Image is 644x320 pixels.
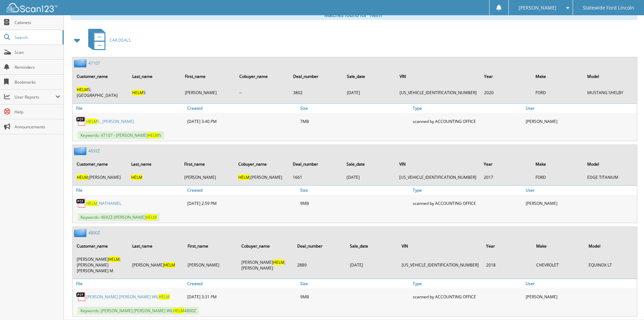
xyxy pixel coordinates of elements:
span: Cabinets [15,20,60,25]
th: Sale_date [343,157,395,171]
th: Year [483,239,532,253]
td: [US_VEHICLE_IDENTIFICATION_NUMBER] [398,254,482,276]
span: HELM [148,132,159,138]
a: Type [411,186,524,195]
a: User [524,186,637,195]
a: Size [299,104,411,113]
td: S [129,84,181,101]
span: HELM [164,262,175,268]
td: MUSTANG SHELBY [584,84,636,101]
div: scanned by ACCOUNTING OFFICE [411,290,524,303]
td: CHEVROLET [533,254,585,276]
td: [DATE] [347,254,398,276]
span: Keywords: 47107 - [PERSON_NAME] S [78,131,164,139]
th: Cobuyer_name [236,69,289,83]
th: Make [532,69,583,83]
th: First_name [184,239,237,253]
iframe: Chat Widget [610,287,644,320]
div: 9MB [299,196,411,210]
a: File [73,186,186,195]
td: FORD [532,84,583,101]
th: First_name [182,69,235,83]
span: Reminders [15,64,60,70]
th: Model [584,69,636,83]
td: FORD [532,172,583,183]
span: Help [15,109,60,115]
th: Make [532,157,583,171]
img: folder2.png [74,147,88,155]
td: [US_VEHICLE_IDENTIFICATION_NUMBER] [396,84,480,101]
span: Scan [15,49,60,55]
span: User Reports [15,94,55,100]
div: [PERSON_NAME] [524,196,637,210]
span: Keywords: 4692Z-[PERSON_NAME] [78,213,160,221]
th: Deal_number [294,239,346,253]
td: 2020 [481,84,532,101]
td: [DATE] [343,84,396,101]
th: Deal_number [289,157,342,171]
td: [US_VEHICLE_IDENTIFICATION_NUMBER] [396,172,480,183]
span: HELM [132,90,143,95]
img: scan123-logo-white.svg [7,3,57,12]
th: Customer_name [73,239,128,253]
a: Type [411,104,524,113]
td: ;[PERSON_NAME] [235,172,289,183]
img: PDF.png [76,292,86,302]
a: 4800Z [88,230,100,236]
th: Year [481,69,532,83]
div: [DATE] 3:31 PM [186,290,299,303]
td: [PERSON_NAME] ;[PERSON_NAME] [238,254,293,276]
span: HELM [159,294,170,300]
div: 7MB [299,114,411,128]
span: Search [15,35,59,40]
th: VIN [396,157,480,171]
th: Sale_date [343,69,396,83]
th: Cobuyer_name [238,239,293,253]
span: CAR DEALS [110,37,131,43]
th: Make [533,239,585,253]
th: Customer_name [73,157,127,171]
th: First_name [181,157,235,171]
th: Last_name [128,157,180,171]
div: [PERSON_NAME] [524,114,637,128]
td: [PERSON_NAME] ;[PERSON_NAME] [PERSON_NAME] M [73,254,128,276]
a: HELM_NATHANIEL [86,200,121,206]
span: HELM [173,308,184,314]
th: Last_name [129,239,184,253]
img: folder2.png [74,229,88,237]
a: Size [299,279,411,288]
div: scanned by ACCOUNTING OFFICE [411,114,524,128]
th: Customer_name [73,69,128,83]
td: [DATE] [343,172,395,183]
span: Announcements [15,124,60,130]
div: scanned by ACCOUNTING OFFICE [411,196,524,210]
td: 2018 [483,254,532,276]
span: HELM [86,200,97,206]
td: EQUINOX LT [585,254,636,276]
td: -- [236,84,289,101]
td: [PERSON_NAME] [129,254,184,276]
span: HELM [77,87,88,92]
td: 3802 [290,84,342,101]
a: CAR DEALS [84,27,131,54]
img: folder2.png [74,59,88,67]
a: File [73,279,186,288]
td: S;[GEOGRAPHIC_DATA] [73,84,128,101]
span: HELM [109,256,120,262]
th: Model [584,157,636,171]
th: Last_name [129,69,181,83]
a: 47107 [88,60,100,66]
a: Created [186,186,299,195]
span: HELM [238,174,249,180]
div: [DATE] 3:40 PM [186,114,299,128]
a: Type [411,279,524,288]
span: Statewide Ford Lincoln [583,6,634,10]
td: [PERSON_NAME] [184,254,237,276]
a: User [524,104,637,113]
td: 2889 [294,254,346,276]
td: ;[PERSON_NAME] [73,172,127,183]
img: PDF.png [76,116,86,126]
span: HELM [77,174,88,180]
a: Created [186,104,299,113]
div: [DATE] 2:59 PM [186,196,299,210]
